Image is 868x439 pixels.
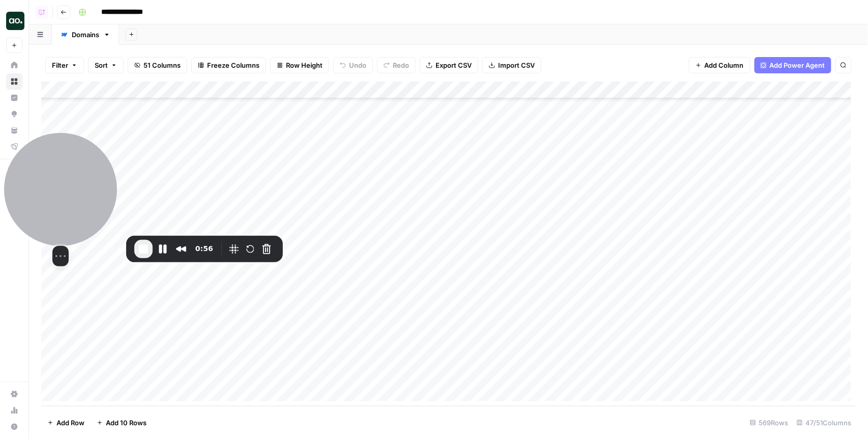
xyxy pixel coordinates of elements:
a: Browse [6,73,22,90]
button: Export CSV [420,57,478,73]
button: Row Height [270,57,329,73]
a: Domains [52,24,119,45]
button: Add 10 Rows [91,415,153,431]
span: Add 10 Rows [106,418,147,428]
button: Filter [45,57,84,73]
span: Freeze Columns [207,60,259,70]
span: Export CSV [436,60,472,70]
button: Add Power Agent [755,57,831,73]
a: Insights [6,90,22,106]
span: Add Power Agent [770,60,825,70]
button: Workspace: AO Internal Ops [6,8,22,34]
div: Domains [72,30,99,40]
a: Settings [6,386,22,402]
span: Undo [349,60,366,70]
a: Opportunities [6,106,22,122]
div: 47/51 Columns [793,415,856,431]
a: Home [6,57,22,73]
button: Sort [88,57,124,73]
button: Import CSV [482,57,541,73]
button: Freeze Columns [191,57,266,73]
span: 51 Columns [143,60,181,70]
span: Redo [393,60,409,70]
button: Undo [333,57,373,73]
span: Import CSV [498,60,535,70]
span: Sort [95,60,108,70]
img: AO Internal Ops Logo [6,12,24,30]
span: Add Column [705,60,744,70]
span: Add Row [56,418,84,428]
span: Filter [52,60,68,70]
button: Add Column [689,57,750,73]
button: Redo [377,57,416,73]
button: Help + Support [6,419,22,435]
span: Row Height [286,60,323,70]
div: 569 Rows [746,415,793,431]
a: Your Data [6,122,22,139]
button: 51 Columns [128,57,187,73]
button: Add Row [41,415,91,431]
a: Usage [6,402,22,419]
